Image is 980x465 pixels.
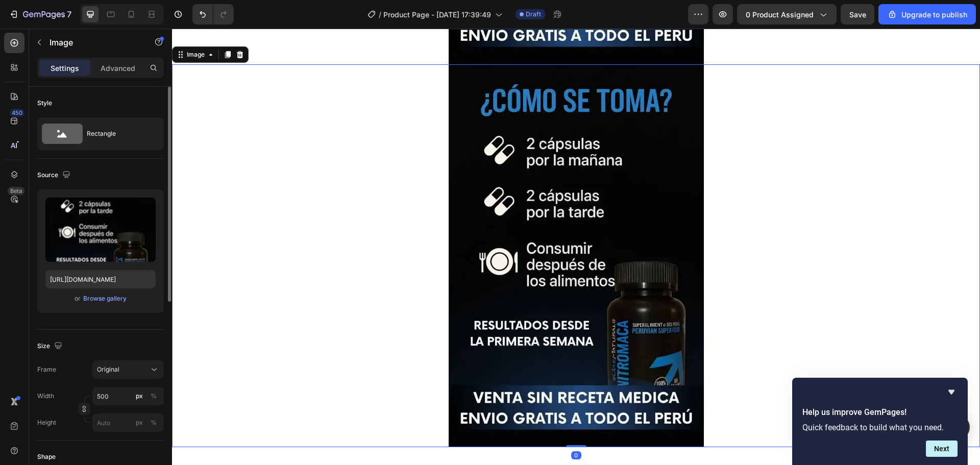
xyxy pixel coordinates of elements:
button: Original [92,360,164,379]
div: Shape [37,452,56,461]
p: Image [50,36,136,48]
p: Quick feedback to build what you need. [802,423,958,432]
button: % [133,390,145,402]
h2: Help us improve GemPages! [802,406,958,419]
div: 0 [399,423,409,431]
span: Add section [380,433,428,444]
div: px [136,418,143,427]
label: Width [37,391,54,401]
span: Product Page - [DATE] 17:39:49 [383,9,491,20]
img: gempages_548043814657328075-cf00d55d-88d7-4f34-bb53-812d17e77094.webp [277,36,532,419]
span: Save [849,10,866,19]
div: Undo/Redo [192,4,234,25]
div: Source [37,168,72,182]
label: Height [37,418,56,427]
button: % [133,417,145,429]
p: Advanced [101,63,135,74]
div: Browse gallery [83,294,127,303]
button: px [148,390,160,402]
input: https://example.com/image.jpg [45,270,156,288]
div: % [151,418,157,427]
button: Save [841,4,874,25]
p: Settings [51,63,79,74]
div: px [136,391,143,401]
span: Draft [526,10,541,19]
iframe: Design area [172,29,980,465]
div: Beta [8,187,24,195]
span: / [379,9,381,20]
div: Image [13,21,35,31]
input: px% [92,387,164,405]
img: preview-image [45,198,156,262]
button: 0 product assigned [737,4,837,25]
div: Style [37,99,52,108]
label: Frame [37,365,56,374]
div: Upgrade to publish [887,9,967,20]
div: % [151,391,157,401]
button: Browse gallery [83,293,127,304]
button: Next question [926,440,958,457]
button: 7 [4,4,76,25]
span: or [75,292,81,305]
button: Upgrade to publish [878,4,976,25]
span: 0 product assigned [746,9,814,20]
p: 7 [67,8,71,20]
div: Help us improve GemPages! [802,386,958,457]
div: Rectangle [87,122,149,145]
div: Size [37,339,64,353]
div: 450 [10,109,24,117]
button: Hide survey [945,386,958,398]
input: px% [92,413,164,432]
button: px [148,417,160,429]
span: Original [97,365,119,374]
